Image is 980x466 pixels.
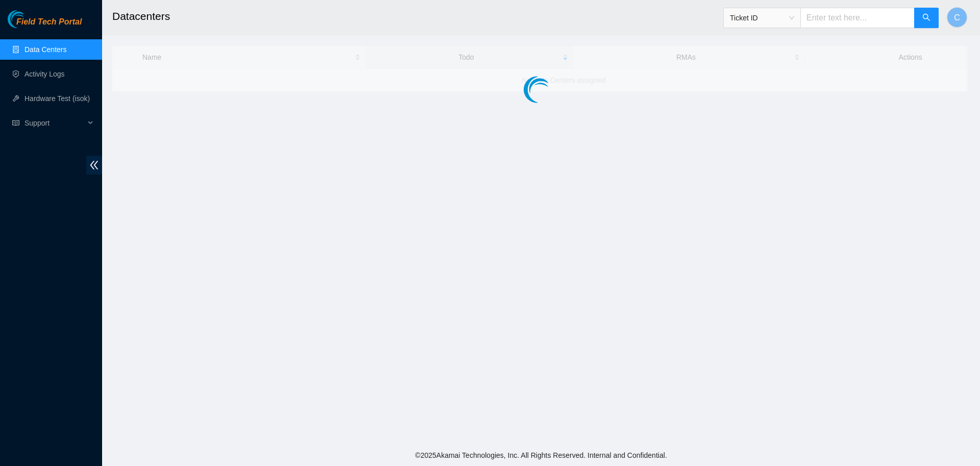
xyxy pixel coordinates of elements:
span: Ticket ID [730,10,794,26]
a: Activity Logs [24,70,65,78]
button: search [914,8,939,28]
a: Akamai TechnologiesField Tech Portal [8,18,82,32]
span: Support [24,113,85,133]
span: Field Tech Portal [16,17,82,27]
span: search [922,13,930,23]
a: Hardware Test (isok) [24,94,90,103]
span: C [954,11,960,24]
img: Akamai Technologies [8,10,52,28]
span: read [12,119,19,127]
button: C [947,7,967,28]
input: Enter text here... [800,8,915,28]
footer: © 2025 Akamai Technologies, Inc. All Rights Reserved. Internal and Confidential. [102,445,980,466]
a: Data Centers [24,45,66,54]
span: double-left [86,156,102,175]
